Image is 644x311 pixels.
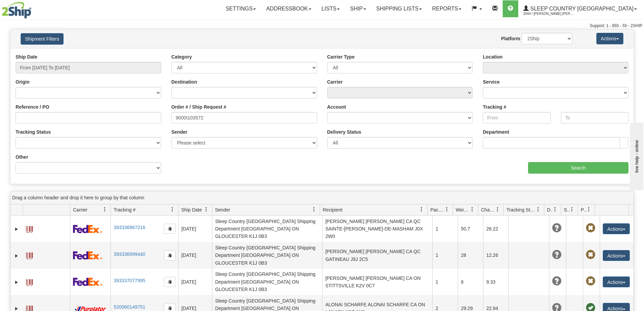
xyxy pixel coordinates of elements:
td: 50.7 [458,216,483,242]
a: Addressbook [261,0,316,17]
span: Shipment Issues [564,206,570,213]
label: Carrier Type [327,53,355,60]
span: Pickup Not Assigned [586,250,595,260]
img: 2 - FedEx Express® [73,277,102,286]
span: Pickup Not Assigned [586,276,595,286]
button: Actions [596,33,623,44]
td: 9.33 [483,269,508,295]
span: Charge [481,206,495,213]
label: Order # / Ship Request # [171,104,226,110]
span: Recipient [323,206,342,213]
a: Carrier filter column settings [99,204,111,215]
span: Packages [430,206,445,213]
img: logo2044.jpg [2,2,31,19]
span: 2044 / [PERSON_NAME] [PERSON_NAME] [523,10,574,17]
td: Sleep Country [GEOGRAPHIC_DATA] Shipping Department [GEOGRAPHIC_DATA] ON GLOUCESTER K1J 0B3 [212,269,322,295]
span: Unknown [552,250,562,260]
a: Charge filter column settings [492,204,503,215]
span: Pickup Not Assigned [586,223,595,233]
button: Shipment Filters [21,33,64,45]
button: Copy to clipboard [164,224,175,234]
img: 2 - FedEx Express® [73,225,102,233]
label: Origin [16,79,29,85]
button: Copy to clipboard [164,250,175,261]
td: 26.22 [483,216,508,242]
a: Label [26,276,33,287]
span: Delivery Status [547,206,553,213]
label: Service [483,79,500,85]
a: Tracking Status filter column settings [532,204,544,215]
td: Sleep Country [GEOGRAPHIC_DATA] Shipping Department [GEOGRAPHIC_DATA] ON GLOUCESTER K1J 0B3 [212,242,322,268]
a: Tracking # filter column settings [167,204,178,215]
td: 6 [458,269,483,295]
a: Recipient filter column settings [416,204,427,215]
td: [PERSON_NAME] [PERSON_NAME] CA QC SAINTE-[PERSON_NAME]-DE-MASHAM J0X 2W0 [322,216,432,242]
a: Delivery Status filter column settings [549,204,561,215]
label: Ship Date [16,53,38,60]
label: Delivery Status [327,129,361,135]
td: 1 [432,269,458,295]
a: Expand [13,226,20,232]
a: Sender filter column settings [308,204,320,215]
a: Reports [427,0,467,17]
a: Label [26,249,33,260]
label: Account [327,104,346,110]
iframe: chat widget [628,121,643,190]
span: Tracking # [114,206,136,213]
a: Label [26,223,33,234]
a: Ship [345,0,371,17]
a: Settings [220,0,261,17]
div: live help - online [5,6,63,11]
td: [DATE] [178,242,212,268]
label: Tracking Status [16,129,51,135]
a: Shipping lists [371,0,427,17]
label: Location [483,53,502,60]
td: 12.26 [483,242,508,268]
span: Weight [456,206,470,213]
span: Carrier [73,206,88,213]
button: Actions [603,250,630,261]
a: Lists [316,0,345,17]
a: 393336967216 [114,225,145,230]
a: Expand [13,252,20,259]
a: Shipment Issues filter column settings [566,204,578,215]
span: Ship Date [181,206,202,213]
label: Reference / PO [16,104,49,110]
a: Ship Date filter column settings [200,204,212,215]
label: Tracking # [483,104,506,110]
img: 2 - FedEx Express® [73,251,102,260]
td: [DATE] [178,269,212,295]
span: Pickup Status [581,206,587,213]
div: grid grouping header [10,191,634,204]
label: Other [16,154,28,160]
a: Sleep Country [GEOGRAPHIC_DATA] 2044 / [PERSON_NAME] [PERSON_NAME] [518,0,642,17]
td: 1 [432,242,458,268]
a: Expand [13,279,20,286]
input: From [483,112,550,124]
label: Carrier [327,79,343,85]
td: [PERSON_NAME] [PERSON_NAME] CA QC GATINEAU J9J 2C5 [322,242,432,268]
span: Sender [215,206,230,213]
td: Sleep Country [GEOGRAPHIC_DATA] Shipping Department [GEOGRAPHIC_DATA] ON GLOUCESTER K1J 0B3 [212,216,322,242]
td: 28 [458,242,483,268]
a: 520060149751 [114,304,145,310]
label: Platform [501,35,520,42]
a: 393336999440 [114,251,145,257]
span: Unknown [552,276,562,286]
span: Unknown [552,223,562,233]
button: Copy to clipboard [164,277,175,287]
label: Department [483,129,509,135]
a: Packages filter column settings [441,204,453,215]
label: Sender [171,129,187,135]
a: Weight filter column settings [467,204,478,215]
label: Destination [171,79,197,85]
span: Tracking Status [506,206,536,213]
td: [PERSON_NAME] [PERSON_NAME] CA ON STITTSVILLE K2V 0C7 [322,269,432,295]
a: 393337077995 [114,278,145,283]
input: Search [528,162,628,174]
input: To [561,112,628,124]
a: Pickup Status filter column settings [583,204,595,215]
span: Sleep Country [GEOGRAPHIC_DATA] [529,6,634,12]
td: 1 [432,216,458,242]
button: Actions [603,223,630,234]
